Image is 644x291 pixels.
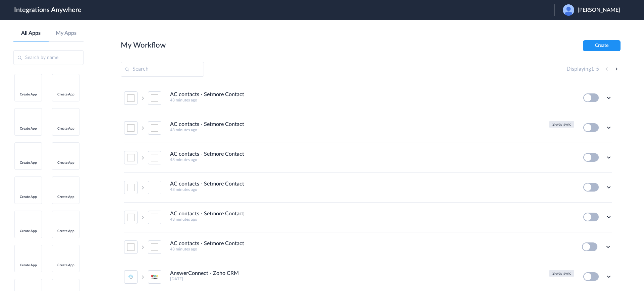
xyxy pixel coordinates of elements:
[170,277,546,281] h5: [DATE]
[55,127,76,131] span: Create App
[18,92,39,96] span: Create App
[170,98,574,102] h5: 43 minutes ago
[13,50,84,65] input: Search by name
[55,195,76,199] span: Create App
[596,66,599,72] span: 5
[18,263,39,267] span: Create App
[170,121,244,128] h4: AC contacts - Setmore Contact
[170,270,239,277] h4: AnswerConnect - Zoho CRM
[55,263,76,267] span: Create App
[170,151,244,157] h4: AC contacts - Setmore Contact
[18,161,39,165] span: Create App
[55,229,76,233] span: Create App
[170,181,244,187] h4: AC contacts - Setmore Contact
[583,40,621,51] button: Create
[578,7,620,13] span: [PERSON_NAME]
[563,4,574,16] img: user.png
[170,187,574,192] h5: 43 minutes ago
[121,41,166,50] h2: My Workflow
[121,62,204,77] input: Search
[170,211,244,217] h4: AC contacts - Setmore Contact
[170,217,574,222] h5: 43 minutes ago
[170,128,546,132] h5: 43 minutes ago
[170,240,244,247] h4: AC contacts - Setmore Contact
[49,30,84,37] a: My Apps
[170,247,574,251] h5: 43 minutes ago
[591,66,594,72] span: 1
[18,229,39,233] span: Create App
[170,157,574,162] h5: 43 minutes ago
[18,127,39,131] span: Create App
[549,121,574,128] button: 2-way sync
[170,91,244,98] h4: AC contacts - Setmore Contact
[567,66,599,72] h4: Displaying -
[18,195,39,199] span: Create App
[549,270,574,277] button: 2-way sync
[14,6,82,14] h1: Integrations Anywhere
[55,92,76,96] span: Create App
[55,161,76,165] span: Create App
[13,30,49,37] a: All Apps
